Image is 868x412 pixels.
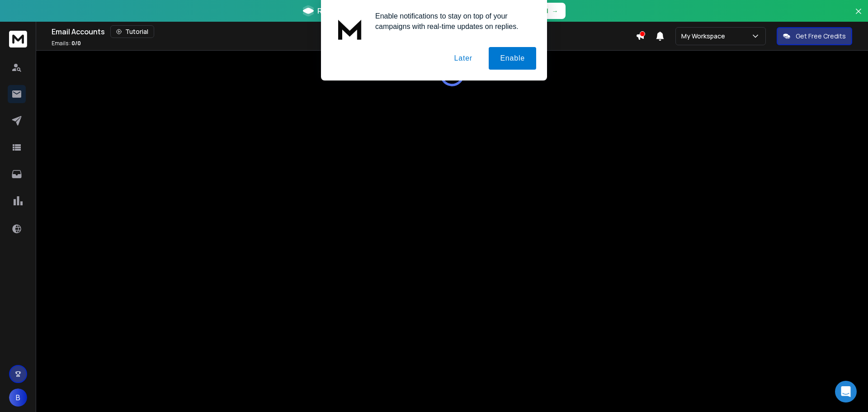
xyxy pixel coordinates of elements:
[332,11,368,47] img: notification icon
[489,47,536,70] button: Enable
[443,47,483,70] button: Later
[9,388,27,407] button: B
[835,381,857,403] div: Open Intercom Messenger
[368,11,536,32] div: Enable notifications to stay on top of your campaigns with real-time updates on replies.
